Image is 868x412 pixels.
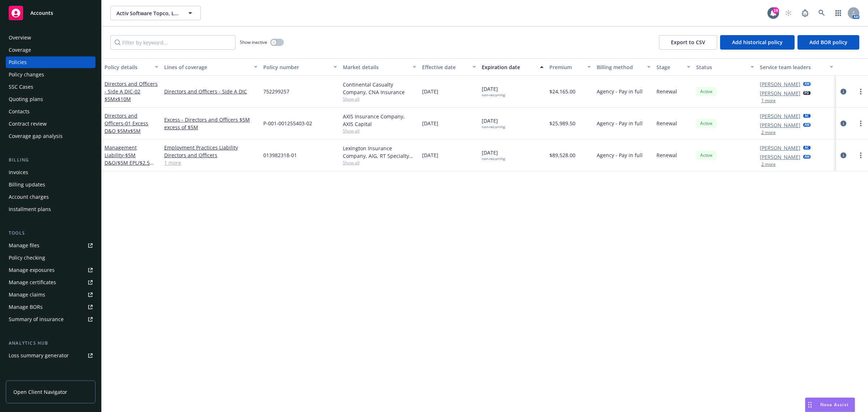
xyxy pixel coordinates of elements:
div: SSC Cases [9,81,33,93]
div: Summary of insurance [9,314,64,325]
div: Billing [6,156,95,164]
span: Show all [343,96,417,102]
span: Agency - Pay in full [597,88,643,95]
div: Policy details [105,63,150,71]
a: Directors and Officers [164,151,258,159]
div: Manage files [9,240,39,251]
span: Activ Software Topco, LLC [116,9,179,17]
div: Policy checking [9,252,45,264]
span: $25,989.50 [549,119,575,127]
a: Directors and Officers - Side A DIC [164,88,258,95]
div: Billing method [597,63,643,71]
a: Coverage gap analysis [6,130,95,142]
a: Policy changes [6,69,95,80]
span: Add BOR policy [809,39,847,46]
div: Billing updates [9,179,45,190]
button: Service team leaders [757,58,837,76]
div: Manage certificates [9,277,56,288]
button: Effective date [419,58,479,76]
div: Expiration date [482,63,536,71]
span: Show all [343,160,417,166]
a: Manage certificates [6,277,95,288]
span: - $5M D&O/$5M EPL/$2.5M FID [105,152,154,174]
button: Activ Software Topco, LLC [110,6,201,20]
button: Lines of coverage [161,58,260,76]
span: [DATE] [482,85,505,97]
span: [DATE] [422,151,438,159]
a: Billing updates [6,179,95,190]
a: more [856,119,865,128]
div: Status [696,63,746,71]
span: Renewal [656,151,677,159]
a: Excess - Directors and Officers $5M excess of $5M [164,116,258,131]
div: Contacts [9,106,30,117]
a: [PERSON_NAME] [760,153,800,161]
div: Analytics hub [6,340,95,347]
button: Stage [654,58,693,76]
span: Open Client Navigator [13,388,67,396]
a: Policy checking [6,252,95,264]
a: Manage files [6,240,95,251]
a: circleInformation [839,87,848,96]
a: Contacts [6,106,95,117]
span: [DATE] [422,88,438,95]
span: [DATE] [482,149,505,161]
span: Agency - Pay in full [597,151,643,159]
a: circleInformation [839,119,848,128]
a: Report a Bug [798,6,812,20]
button: Add historical policy [720,35,795,50]
div: Stage [656,63,682,71]
a: Directors and Officers - Side A DIC [105,80,158,102]
a: Quoting plans [6,93,95,105]
div: Manage exposures [9,264,55,276]
span: [DATE] [482,117,505,129]
a: Contract review [6,118,95,130]
a: Manage BORs [6,301,95,313]
div: Loss summary generator [9,350,69,361]
button: Premium [546,58,594,76]
span: Active [699,88,714,95]
a: [PERSON_NAME] [760,112,800,120]
a: 1 more [164,159,258,167]
div: Continental Casualty Company, CNA Insurance [343,81,417,96]
a: Loss summary generator [6,350,95,361]
span: - 01 Excess D&O $5Mx$5M [105,120,148,134]
div: Service team leaders [760,63,826,71]
span: P-001-001255403-02 [263,119,312,127]
div: Tools [6,230,95,237]
div: Lexington Insurance Company, AIG, RT Specialty Insurance Services, LLC (RSG Specialty, LLC) [343,144,417,160]
button: Status [693,58,757,76]
a: [PERSON_NAME] [760,89,800,97]
span: [DATE] [422,119,438,127]
a: more [856,151,865,160]
a: [PERSON_NAME] [760,80,800,88]
button: Add BOR policy [797,35,859,50]
div: Quoting plans [9,93,43,105]
input: Filter by keyword... [110,35,235,50]
a: Overview [6,32,95,43]
div: non-recurring [482,125,505,129]
div: Policy changes [9,69,44,80]
div: Effective date [422,63,468,71]
button: Billing method [594,58,654,76]
div: Account charges [9,191,49,203]
a: [PERSON_NAME] [760,121,800,129]
span: Manage exposures [6,264,95,276]
a: Policies [6,56,95,68]
div: Installment plans [9,203,51,215]
span: Active [699,120,714,127]
button: Export to CSV [659,35,717,50]
span: 013982318-01 [263,151,297,159]
span: 752299257 [263,88,289,95]
a: Management Liability [105,144,154,174]
a: Directors and Officers [105,112,148,134]
button: Policy details [102,58,161,76]
a: [PERSON_NAME] [760,144,800,152]
a: Switch app [831,6,846,20]
div: Lines of coverage [164,63,250,71]
span: Accounts [30,10,53,16]
div: Overview [9,32,31,43]
button: Market details [340,58,420,76]
span: Nova Assist [820,402,849,408]
span: Renewal [656,88,677,95]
